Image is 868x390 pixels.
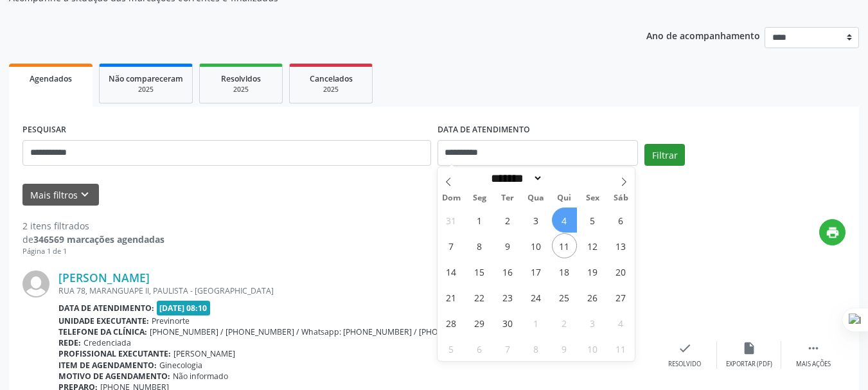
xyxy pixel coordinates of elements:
span: Setembro 2, 2025 [495,208,520,233]
span: Setembro 18, 2025 [552,259,577,284]
span: Setembro 30, 2025 [495,310,520,335]
b: Rede: [58,337,81,348]
span: Sáb [607,194,635,202]
span: Outubro 3, 2025 [580,310,605,335]
span: Setembro 6, 2025 [608,208,633,233]
span: Agendados [30,73,72,84]
span: Setembro 19, 2025 [580,259,605,284]
span: Agosto 31, 2025 [439,208,464,233]
div: Página 1 de 1 [22,246,164,257]
span: Outubro 1, 2025 [524,310,549,335]
b: Unidade executante: [58,315,149,326]
span: Outubro 2, 2025 [552,310,577,335]
span: Setembro 14, 2025 [439,259,464,284]
span: Outubro 8, 2025 [524,336,549,361]
div: Mais ações [796,360,831,369]
span: Previnorte [152,315,190,326]
span: Outubro 7, 2025 [495,336,520,361]
i: print [826,226,840,240]
span: [PHONE_NUMBER] / [PHONE_NUMBER] / Whatsapp: [PHONE_NUMBER] / [PHONE_NUMBER] [150,326,488,337]
span: Setembro 12, 2025 [580,233,605,258]
span: Setembro 29, 2025 [467,310,492,335]
span: Setembro 13, 2025 [608,233,633,258]
div: 2025 [299,85,363,94]
strong: 346569 marcações agendadas [33,233,164,245]
span: Setembro 9, 2025 [495,233,520,258]
b: Data de atendimento: [58,303,154,314]
b: Telefone da clínica: [58,326,147,337]
span: Setembro 27, 2025 [608,285,633,310]
span: Setembro 26, 2025 [580,285,605,310]
span: Setembro 7, 2025 [439,233,464,258]
a: [PERSON_NAME] [58,270,150,285]
span: Outubro 10, 2025 [580,336,605,361]
span: Outubro 9, 2025 [552,336,577,361]
i: keyboard_arrow_down [78,188,92,202]
span: Não compareceram [109,73,183,84]
span: [PERSON_NAME] [173,348,235,359]
i:  [806,341,820,355]
i: insert_drive_file [742,341,756,355]
div: Resolvido [668,360,701,369]
span: Outubro 6, 2025 [467,336,492,361]
span: Setembro 21, 2025 [439,285,464,310]
span: Setembro 17, 2025 [524,259,549,284]
span: Outubro 11, 2025 [608,336,633,361]
span: Setembro 8, 2025 [467,233,492,258]
div: 2 itens filtrados [22,219,164,233]
span: Credenciada [84,337,131,348]
div: RUA 78, MARANGUAPE II, PAULISTA - [GEOGRAPHIC_DATA] [58,285,653,296]
span: Setembro 1, 2025 [467,208,492,233]
div: de [22,233,164,246]
span: Setembro 20, 2025 [608,259,633,284]
span: Cancelados [310,73,353,84]
span: Setembro 24, 2025 [524,285,549,310]
span: Não informado [173,371,228,382]
select: Month [487,172,544,185]
span: Ter [493,194,522,202]
i: check [678,341,692,355]
span: Setembro 3, 2025 [524,208,549,233]
span: Resolvidos [221,73,261,84]
span: Setembro 15, 2025 [467,259,492,284]
span: Qui [550,194,578,202]
b: Profissional executante: [58,348,171,359]
button: print [819,219,846,245]
div: 2025 [209,85,273,94]
b: Item de agendamento: [58,360,157,371]
span: Setembro 4, 2025 [552,208,577,233]
span: Ginecologia [159,360,202,371]
input: Year [543,172,585,185]
div: 2025 [109,85,183,94]
p: Ano de acompanhamento [646,27,760,43]
span: Setembro 25, 2025 [552,285,577,310]
button: Filtrar [644,144,685,166]
span: Sex [578,194,607,202]
span: Setembro 23, 2025 [495,285,520,310]
span: Seg [465,194,493,202]
span: Outubro 4, 2025 [608,310,633,335]
img: img [22,270,49,297]
span: Setembro 5, 2025 [580,208,605,233]
div: Exportar (PDF) [726,360,772,369]
label: PESQUISAR [22,120,66,140]
span: Setembro 16, 2025 [495,259,520,284]
b: Motivo de agendamento: [58,371,170,382]
span: [DATE] 08:10 [157,301,211,315]
button: Mais filtroskeyboard_arrow_down [22,184,99,206]
span: Outubro 5, 2025 [439,336,464,361]
span: Setembro 11, 2025 [552,233,577,258]
span: Setembro 10, 2025 [524,233,549,258]
span: Setembro 22, 2025 [467,285,492,310]
span: Qua [522,194,550,202]
span: Setembro 28, 2025 [439,310,464,335]
span: Dom [438,194,466,202]
label: DATA DE ATENDIMENTO [438,120,530,140]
